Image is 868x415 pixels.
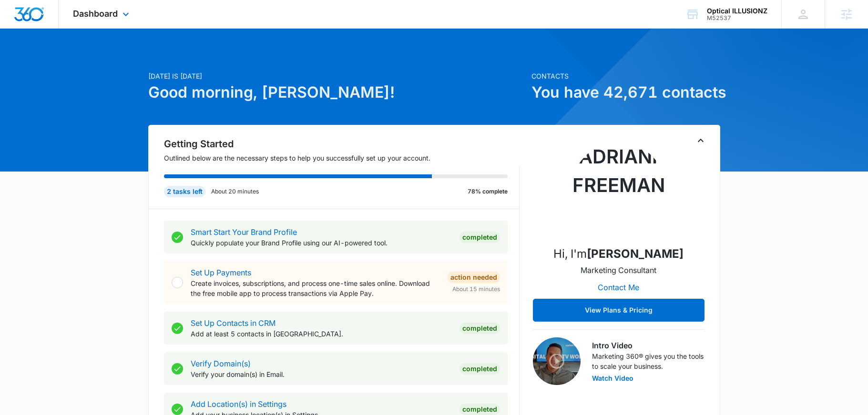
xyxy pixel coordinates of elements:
a: Verify Domain(s) [191,359,251,368]
div: Completed [460,404,500,415]
a: Set Up Contacts in CRM [191,318,276,328]
a: Smart Start Your Brand Profile [191,227,297,237]
p: Outlined below are the necessary steps to help you successfully set up your account. [164,153,520,163]
button: View Plans & Pricing [533,299,705,322]
div: Completed [460,232,500,243]
p: Add at least 5 contacts in [GEOGRAPHIC_DATA]. [191,329,452,339]
button: Toggle Collapse [695,135,706,146]
span: About 15 minutes [452,285,500,294]
div: Completed [460,363,500,375]
h2: Getting Started [164,137,520,151]
h3: Intro Video [592,340,705,351]
h1: You have 42,671 contacts [531,81,720,104]
div: Completed [460,323,500,334]
p: Marketing 360® gives you the tools to scale your business. [592,351,705,371]
p: [DATE] is [DATE] [148,71,526,81]
h1: Good morning, [PERSON_NAME]! [148,81,526,104]
strong: [PERSON_NAME] [587,247,684,261]
img: Adriann Freeman [571,142,666,238]
div: account id [707,15,767,21]
p: Quickly populate your Brand Profile using our AI-powered tool. [191,238,452,248]
p: Verify your domain(s) in Email. [191,369,452,379]
div: account name [707,7,767,15]
button: Watch Video [592,375,633,382]
p: 78% complete [468,187,508,196]
p: Marketing Consultant [581,264,656,276]
p: Hi, I'm [553,245,684,263]
p: About 20 minutes [211,187,259,196]
div: 2 tasks left [164,186,205,197]
p: Create invoices, subscriptions, and process one-time sales online. Download the free mobile app t... [191,278,440,298]
p: Contacts [531,71,720,81]
button: Contact Me [588,276,649,299]
a: Set Up Payments [191,268,251,277]
div: Action Needed [448,272,500,283]
a: Add Location(s) in Settings [191,399,286,409]
img: Intro Video [533,337,581,385]
span: Dashboard [73,9,118,19]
